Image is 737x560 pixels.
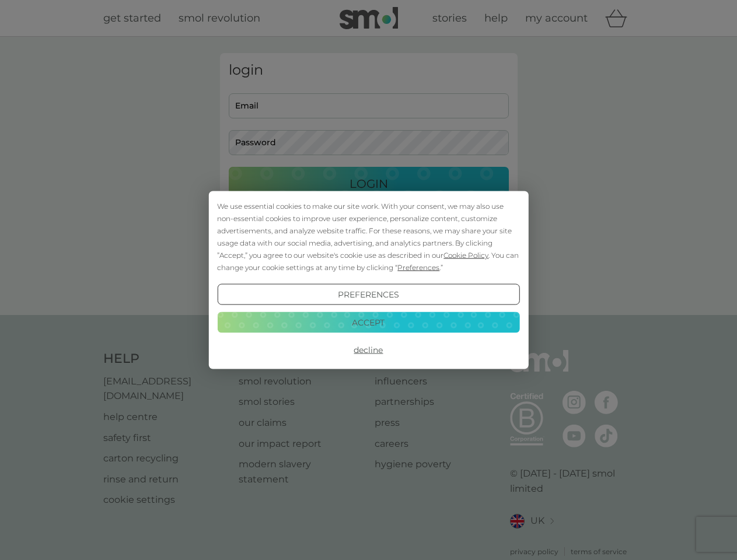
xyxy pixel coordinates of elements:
[208,191,528,369] div: Cookie Consent Prompt
[217,284,519,305] button: Preferences
[217,200,519,274] div: We use essential cookies to make our site work. With your consent, we may also use non-essential ...
[217,339,519,360] button: Decline
[443,251,488,260] span: Cookie Policy
[397,263,439,272] span: Preferences
[217,311,519,332] button: Accept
